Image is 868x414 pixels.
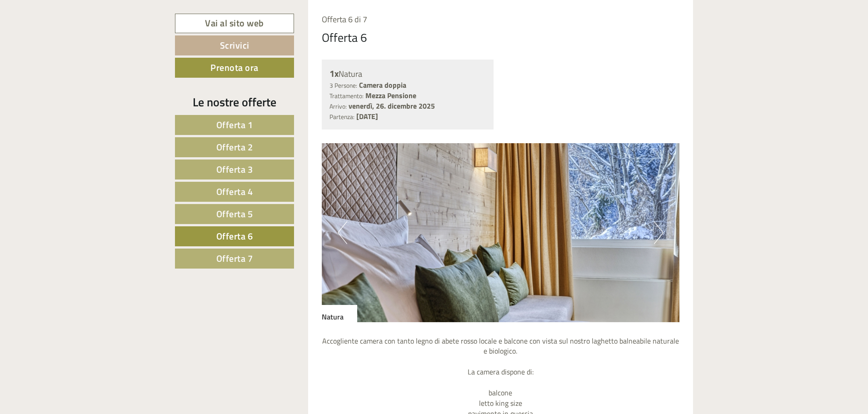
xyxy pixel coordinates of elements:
[216,207,253,221] span: Offerta 5
[216,229,253,243] span: Offerta 6
[329,67,486,80] div: Natura
[329,102,347,111] small: Arrivo:
[359,80,406,90] b: Camera doppia
[349,100,435,111] b: venerdì, 26. dicembre 2025
[322,305,357,322] div: Natura
[322,143,680,322] img: image
[338,221,347,244] button: Previous
[329,91,364,100] small: Trattamento:
[216,251,253,265] span: Offerta 7
[175,14,294,33] a: Vai al sito web
[216,118,253,132] span: Offerta 1
[322,13,367,25] span: Offerta 6 di 7
[329,112,354,121] small: Partenza:
[175,58,294,78] a: Prenota ora
[216,185,253,199] span: Offerta 4
[329,66,339,80] b: 1x
[216,140,253,154] span: Offerta 2
[329,81,357,90] small: 3 Persone:
[175,35,294,55] a: Scrivici
[356,111,378,122] b: [DATE]
[175,94,294,110] div: Le nostre offerte
[365,90,416,101] b: Mezza Pensione
[216,162,253,176] span: Offerta 3
[322,29,367,46] div: Offerta 6
[654,221,663,244] button: Next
